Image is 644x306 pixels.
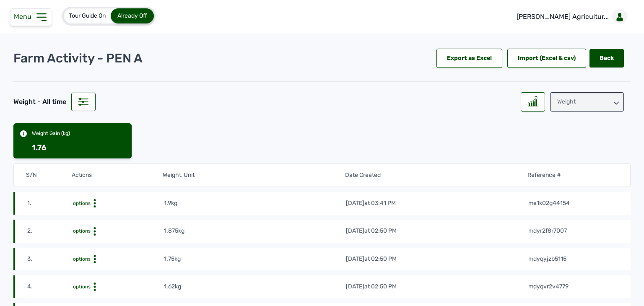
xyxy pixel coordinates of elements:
[346,199,396,207] div: [DATE]
[346,227,397,235] div: [DATE]
[345,171,527,180] th: Date Created
[13,97,66,107] div: Weight - All time
[527,171,618,180] th: Reference #
[13,51,143,66] p: Farm Activity - PEN A
[364,227,397,234] span: at 02:50 PM
[27,226,73,236] td: 2.
[117,12,147,19] span: Already Off
[517,12,609,22] p: [PERSON_NAME] Agricultur...
[32,130,70,137] div: Weight Gain (kg)
[27,199,73,208] td: 1.
[364,283,397,290] span: at 02:50 PM
[26,171,71,180] th: S/N
[14,13,35,21] span: Menu
[346,255,397,263] div: [DATE]
[589,49,624,67] a: Back
[346,283,397,291] div: [DATE]
[27,254,73,264] td: 3.
[73,256,91,262] span: options
[436,49,502,68] div: Export as Excel
[364,200,396,207] span: at 03:41 PM
[164,282,345,291] td: 1.62kg
[71,171,163,180] th: Actions
[507,49,586,68] div: Import (Excel & csv)
[73,284,91,290] span: options
[73,200,91,206] span: options
[32,142,47,153] div: 1.76
[73,228,91,234] span: options
[162,171,345,180] th: Weight, Unit
[164,254,345,264] td: 1.75kg
[69,12,106,19] span: Tour Guide On
[164,199,345,208] td: 1.9kg
[364,255,397,262] span: at 02:50 PM
[27,282,73,291] td: 4.
[528,199,619,208] td: me1k02g44154
[528,282,619,291] td: mdyqvr2v4779
[510,5,631,29] a: [PERSON_NAME] Agricultur...
[528,226,619,236] td: mdyr2f8r7007
[550,92,624,112] div: Weight
[528,254,619,264] td: mdyqyjzb5115
[164,226,345,236] td: 1.875kg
